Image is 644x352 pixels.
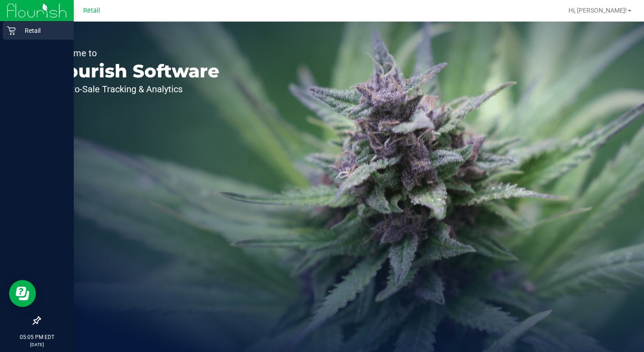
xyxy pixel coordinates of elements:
[9,280,36,307] iframe: Resource center
[4,341,70,348] p: [DATE]
[49,62,219,80] p: Flourish Software
[7,26,16,35] inline-svg: Retail
[568,7,627,14] span: Hi, [PERSON_NAME]!
[83,7,100,14] span: Retail
[16,25,70,36] p: Retail
[4,333,70,341] p: 05:05 PM EDT
[49,85,219,94] p: Seed-to-Sale Tracking & Analytics
[49,49,219,58] p: Welcome to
